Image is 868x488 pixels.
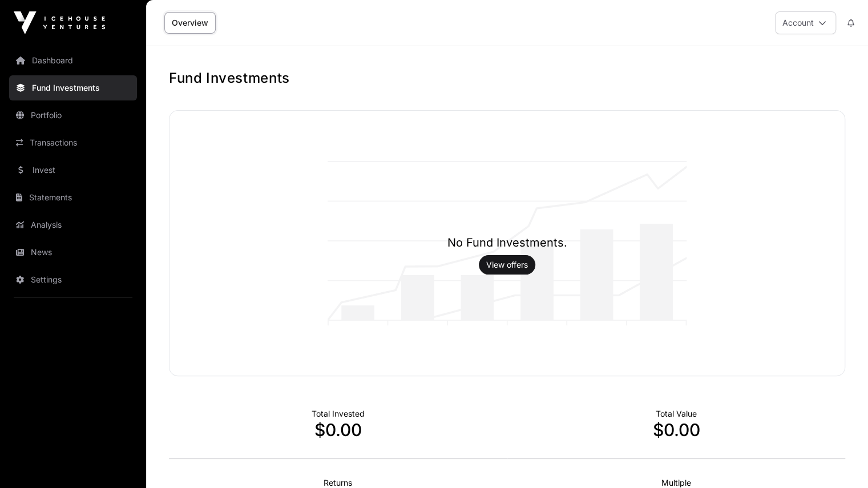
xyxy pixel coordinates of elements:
[9,185,137,210] a: Statements
[9,75,137,100] a: Fund Investments
[775,11,836,34] button: Account
[9,240,137,265] a: News
[164,12,216,34] a: Overview
[507,408,846,420] p: Total Value
[9,212,137,237] a: Analysis
[9,158,137,183] a: Invest
[14,11,105,34] img: Icehouse Ventures Logo
[169,408,507,420] p: Total Invested
[9,103,137,128] a: Portfolio
[486,259,528,271] a: View offers
[479,255,535,275] button: View offers
[9,267,137,292] a: Settings
[447,235,567,251] h1: No Fund Investments.
[169,420,507,440] p: $0.00
[9,130,137,155] a: Transactions
[9,48,137,73] a: Dashboard
[507,420,846,440] p: $0.00
[811,433,868,488] iframe: Chat Widget
[169,69,845,87] h1: Fund Investments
